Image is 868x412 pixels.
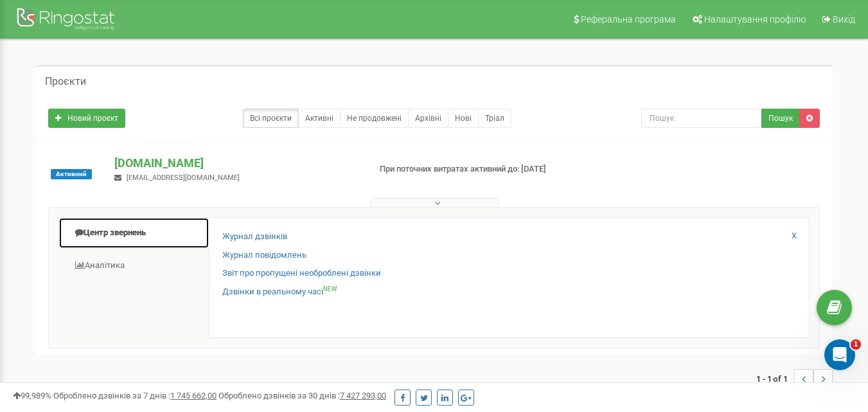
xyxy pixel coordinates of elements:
p: [DOMAIN_NAME] [114,155,359,172]
span: Оброблено дзвінків за 30 днів : [218,391,386,400]
a: Нові [448,109,479,128]
a: Всі проєкти [243,109,299,128]
a: Аналiтика [58,250,209,282]
a: Новий проєкт [48,109,125,128]
a: Архівні [408,109,448,128]
a: Журнал дзвінків [222,231,287,243]
u: 1 745 662,00 [170,391,217,400]
iframe: Intercom live chat [824,339,855,370]
a: Центр звернень [58,217,209,249]
input: Пошук [641,109,762,128]
span: Вихід [833,14,855,24]
span: Налаштування профілю [704,14,806,24]
span: Активний [51,169,92,179]
a: Журнал повідомлень [222,249,306,262]
span: Оброблено дзвінків за 7 днів : [53,391,217,400]
h5: Проєкти [45,76,86,87]
a: X [792,230,797,242]
a: Дзвінки в реальному часіNEW [222,286,337,298]
span: 99,989% [13,391,51,400]
span: Реферальна програма [581,14,676,24]
a: Звіт про пропущені необроблені дзвінки [222,267,381,280]
a: Активні [298,109,341,128]
nav: ... [756,356,833,401]
span: 1 [851,339,861,350]
sup: NEW [323,285,337,292]
u: 7 427 293,00 [340,391,386,400]
a: Не продовжені [340,109,409,128]
span: [EMAIL_ADDRESS][DOMAIN_NAME] [127,174,240,182]
button: Пошук [761,109,800,128]
span: 1 - 1 of 1 [756,369,794,388]
a: Тріал [478,109,511,128]
p: При поточних витратах активний до: [DATE] [380,163,558,175]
